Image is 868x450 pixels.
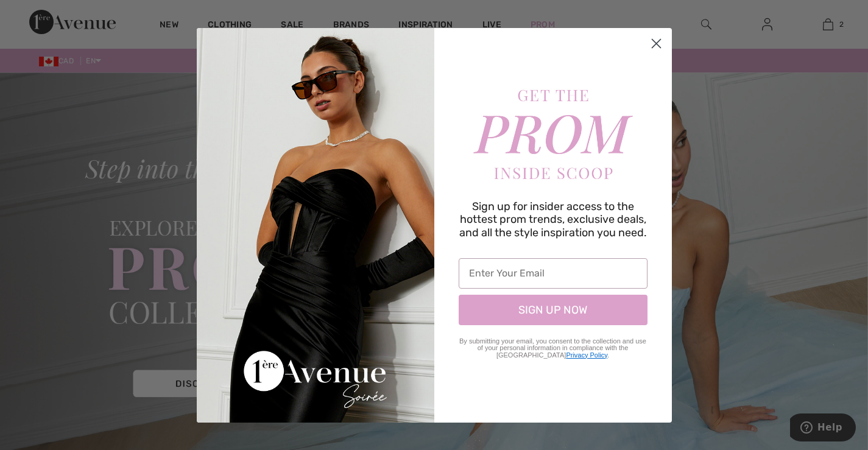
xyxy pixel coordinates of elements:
img: Get the prom inside scoop [197,28,434,423]
a: Privacy Policy [566,351,607,359]
span: Help [27,9,52,19]
span: Sign up for insider access to the hottest prom trends, exclusive deals, and all the style inspira... [459,200,647,239]
input: Enter Your Email [459,258,647,289]
button: SIGN UP NOW [459,295,647,325]
span: By submitting your email, you consent to the collection and use of your personal information in c... [459,337,646,359]
button: Close dialog [646,33,667,54]
img: Get the prom inside scoop [446,86,660,182]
